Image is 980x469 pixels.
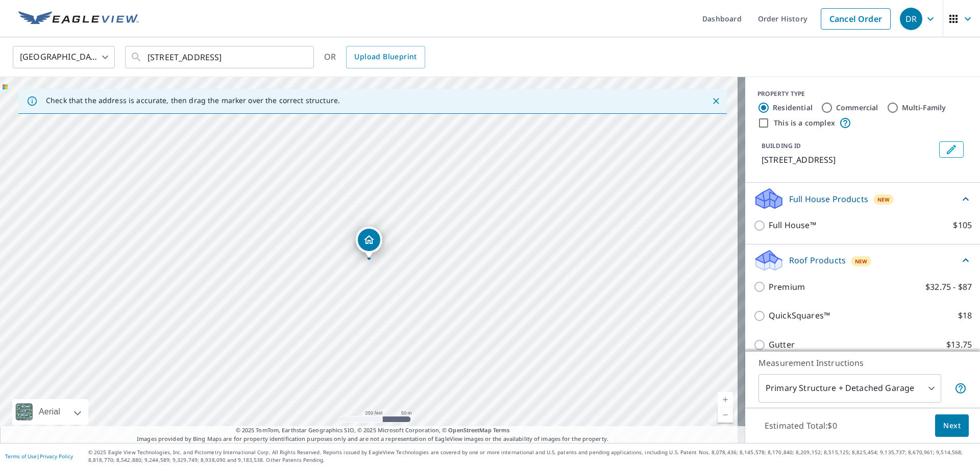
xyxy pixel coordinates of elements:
[448,426,491,434] a: OpenStreetMap
[40,453,73,460] a: Privacy Policy
[939,141,964,158] button: Edit building 1
[774,118,835,128] label: This is a complex
[789,254,846,266] p: Roof Products
[12,399,88,425] div: Aerial
[346,46,425,68] a: Upload Blueprint
[718,392,733,407] a: Current Level 17, Zoom In
[493,426,510,434] a: Terms
[769,338,795,351] p: Gutter
[902,103,946,113] label: Multi-Family
[762,154,935,166] p: [STREET_ADDRESS]
[935,414,969,437] button: Next
[821,8,891,30] a: Cancel Order
[946,338,972,351] p: $13.75
[758,374,941,403] div: Primary Structure + Detached Garage
[356,227,382,258] div: Dropped pin, building 1, Residential property, 6 Dogwood Dr North Brunswick, NJ 08902
[773,103,813,113] label: Residential
[900,8,922,30] div: DR
[354,51,416,63] span: Upload Blueprint
[88,449,975,464] p: © 2025 Eagle View Technologies, Inc. and Pictometry International Corp. All Rights Reserved. Repo...
[769,309,830,322] p: QuickSquares™
[148,43,293,71] input: Search by address or latitude-longitude
[5,453,73,459] p: |
[769,281,805,293] p: Premium
[836,103,878,113] label: Commercial
[769,219,816,232] p: Full House™
[925,281,972,293] p: $32.75 - $87
[236,426,510,435] span: © 2025 TomTom, Earthstar Geographics SIO, © 2025 Microsoft Corporation, ©
[324,46,425,68] div: OR
[753,187,972,211] div: Full House ProductsNew
[958,309,972,322] p: $18
[718,407,733,423] a: Current Level 17, Zoom Out
[758,357,967,369] p: Measurement Instructions
[943,419,961,432] span: Next
[954,382,967,394] span: Your report will include the primary structure and a detached garage if one exists.
[5,453,37,460] a: Terms of Use
[789,193,868,205] p: Full House Products
[36,399,63,425] div: Aerial
[18,11,139,27] img: EV Logo
[46,96,340,105] p: Check that the address is accurate, then drag the marker over the correct structure.
[756,414,845,437] p: Estimated Total: $0
[855,257,868,265] span: New
[953,219,972,232] p: $105
[757,89,968,98] div: PROPERTY TYPE
[709,94,723,108] button: Close
[13,43,115,71] div: [GEOGRAPHIC_DATA]
[753,249,972,273] div: Roof ProductsNew
[877,195,890,204] span: New
[762,141,801,150] p: BUILDING ID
